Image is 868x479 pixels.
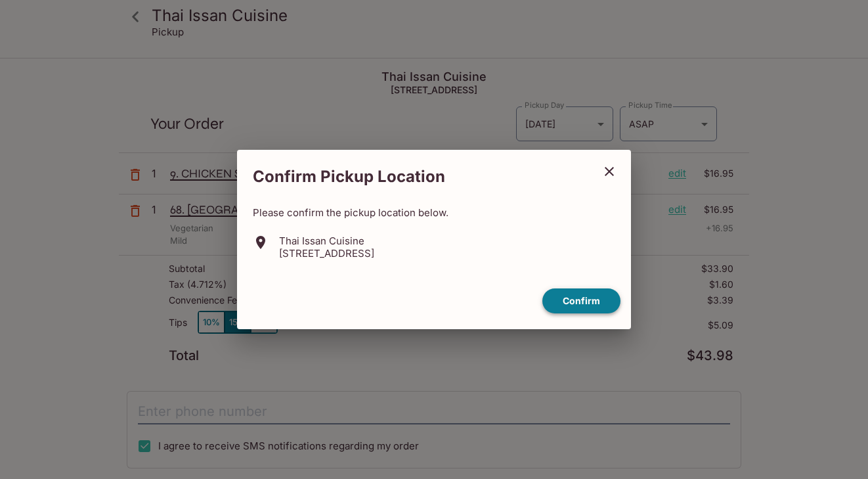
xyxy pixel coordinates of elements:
[279,247,374,260] p: [STREET_ADDRESS]
[593,155,626,188] button: close
[542,288,620,314] button: confirm
[279,235,374,247] p: Thai Issan Cuisine
[237,160,593,193] h2: Confirm Pickup Location
[253,206,615,219] p: Please confirm the pickup location below.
